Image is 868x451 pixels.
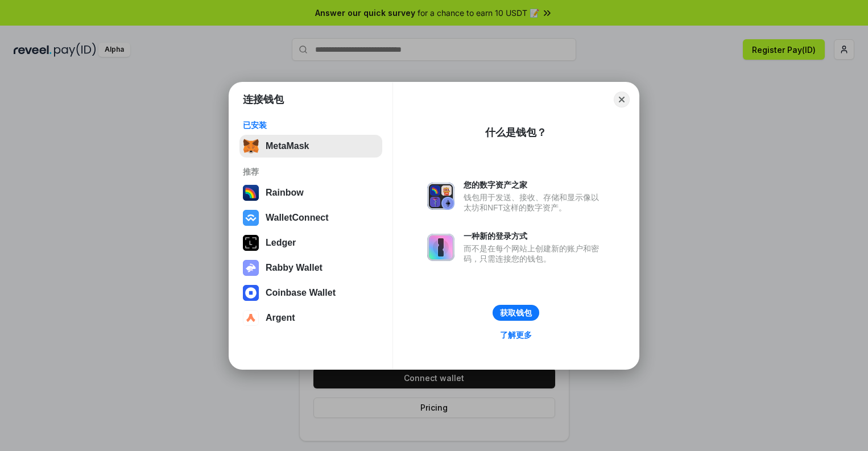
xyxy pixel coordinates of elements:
img: svg+xml,%3Csvg%20xmlns%3D%22http%3A%2F%2Fwww.w3.org%2F2000%2Fsvg%22%20fill%3D%22none%22%20viewBox... [427,234,454,261]
div: WalletConnect [266,213,329,223]
div: Rainbow [266,188,304,198]
div: 钱包用于发送、接收、存储和显示像以太坊和NFT这样的数字资产。 [464,192,605,213]
img: svg+xml,%3Csvg%20xmlns%3D%22http%3A%2F%2Fwww.w3.org%2F2000%2Fsvg%22%20width%3D%2228%22%20height%3... [243,235,259,251]
h1: 连接钱包 [243,93,284,106]
img: svg+xml,%3Csvg%20width%3D%2228%22%20height%3D%2228%22%20viewBox%3D%220%200%2028%2028%22%20fill%3D... [243,285,259,301]
button: Rainbow [239,181,382,204]
button: Argent [239,307,382,329]
div: 您的数字资产之家 [464,180,605,190]
div: 已安装 [243,120,379,130]
div: 推荐 [243,167,379,177]
button: MetaMask [239,135,382,158]
img: svg+xml,%3Csvg%20fill%3D%22none%22%20height%3D%2233%22%20viewBox%3D%220%200%2035%2033%22%20width%... [243,138,259,154]
img: svg+xml,%3Csvg%20xmlns%3D%22http%3A%2F%2Fwww.w3.org%2F2000%2Fsvg%22%20fill%3D%22none%22%20viewBox... [427,183,454,210]
img: svg+xml,%3Csvg%20width%3D%22120%22%20height%3D%22120%22%20viewBox%3D%220%200%20120%20120%22%20fil... [243,185,259,201]
img: svg+xml,%3Csvg%20width%3D%2228%22%20height%3D%2228%22%20viewBox%3D%220%200%2028%2028%22%20fill%3D... [243,310,259,326]
div: Ledger [266,238,296,248]
div: Rabby Wallet [266,263,323,273]
img: svg+xml,%3Csvg%20width%3D%2228%22%20height%3D%2228%22%20viewBox%3D%220%200%2028%2028%22%20fill%3D... [243,210,259,226]
div: MetaMask [266,141,309,151]
button: Close [614,92,630,107]
div: Coinbase Wallet [266,288,336,298]
div: 而不是在每个网站上创建新的账户和密码，只需连接您的钱包。 [464,243,605,264]
button: WalletConnect [239,206,382,229]
a: 了解更多 [493,328,539,342]
div: 获取钱包 [500,308,532,318]
img: svg+xml,%3Csvg%20xmlns%3D%22http%3A%2F%2Fwww.w3.org%2F2000%2Fsvg%22%20fill%3D%22none%22%20viewBox... [243,260,259,276]
button: Coinbase Wallet [239,282,382,304]
button: 获取钱包 [493,305,539,321]
button: Ledger [239,231,382,254]
div: 什么是钱包？ [485,126,547,139]
div: Argent [266,313,295,323]
button: Rabby Wallet [239,256,382,279]
div: 一种新的登录方式 [464,231,605,241]
div: 了解更多 [500,330,532,340]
